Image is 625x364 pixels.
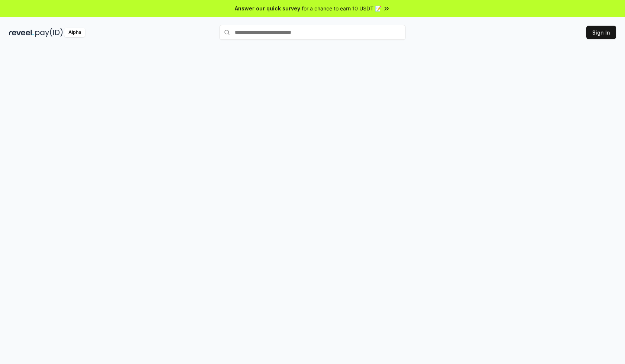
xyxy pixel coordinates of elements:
[302,4,381,12] span: for a chance to earn 10 USDT 📝
[35,28,63,37] img: pay_id
[64,28,85,37] div: Alpha
[9,28,34,37] img: reveel_dark
[235,4,300,12] span: Answer our quick survey
[586,26,616,39] button: Sign In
